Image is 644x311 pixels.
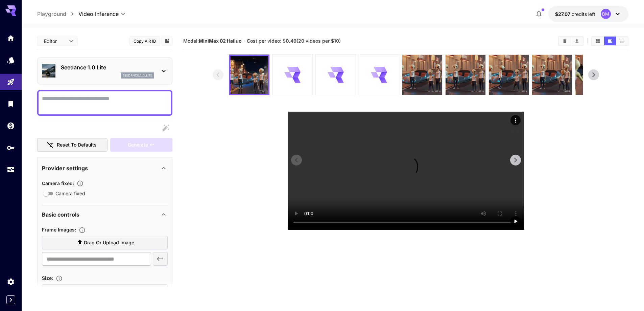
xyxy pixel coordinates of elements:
[230,56,268,94] img: 4Xcs02M8Rv1BYAAAAASUVORK5CYII=
[558,36,583,46] div: Clear videosDownload All
[7,165,15,174] div: Usage
[548,6,628,22] button: $27.07259BM
[555,10,595,18] div: $27.07259
[286,38,296,44] b: 0.49
[183,38,242,44] span: Model:
[532,55,572,95] img: wfHBEG4KVTQKwAAAABJRU5ErkJggg==
[42,164,88,172] p: Provider settings
[123,73,152,78] p: seedance_1_0_lite
[42,236,168,250] label: Drag or upload image
[604,37,616,45] button: Show videos in video view
[555,11,572,17] span: $27.07
[592,37,604,45] button: Show videos in grid view
[601,9,611,19] div: BM
[616,37,628,45] button: Show videos in list view
[42,180,74,186] span: Camera fixed :
[446,55,485,95] img: JD+WIoAAAAAElFTkSuQmCC
[78,10,119,18] span: Video Inference
[76,227,88,234] button: Upload frame images.
[575,55,615,95] img: wCHRTtCYe3UPQAAAABJRU5ErkJggg==
[243,37,245,45] p: ·
[559,37,571,45] button: Clear videos
[42,227,76,232] span: Frame Images :
[129,36,160,46] button: Copy AIR ID
[402,55,442,95] img: rT4Kn66jdmAAAAAElFTkSuQmCC
[6,295,15,304] button: Expand sidebar
[199,38,242,44] b: MiniMax 02 Hailuo
[489,55,529,95] img: QdhltDvycmclAKDIW1wNwwfk8LqiQGSYxSWisSwpIfrTNuGRPRVKAAGRoubXgDaH9e6Cr73HoAAAAASUVORK5CYII=
[7,99,15,108] div: Library
[7,56,15,64] div: Models
[37,10,78,18] nav: breadcrumb
[42,206,168,223] div: Basic controls
[164,37,170,45] button: Add to library
[37,138,108,152] button: Reset to defaults
[247,38,341,44] span: Cost per video: $ (20 videos per $10)
[510,115,521,125] div: Actions
[44,38,65,45] span: Editor
[7,143,15,152] div: API Keys
[571,37,583,45] button: Download All
[510,216,521,226] div: Play video
[53,275,65,282] button: Adjust the dimensions of the generated image by specifying its width and height in pixels, or sel...
[7,78,15,86] div: Playground
[572,11,595,17] span: credits left
[37,10,66,18] a: Playground
[42,61,168,81] div: Seedance 1.0 Liteseedance_1_0_lite
[7,277,15,286] div: Settings
[55,190,85,197] span: Camera fixed
[591,36,628,46] div: Show videos in grid viewShow videos in video viewShow videos in list view
[42,275,53,281] span: Size :
[7,121,15,130] div: Wallet
[61,63,154,71] p: Seedance 1.0 Lite
[7,34,15,42] div: Home
[84,239,134,247] span: Drag or upload image
[42,210,79,219] p: Basic controls
[42,160,168,176] div: Provider settings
